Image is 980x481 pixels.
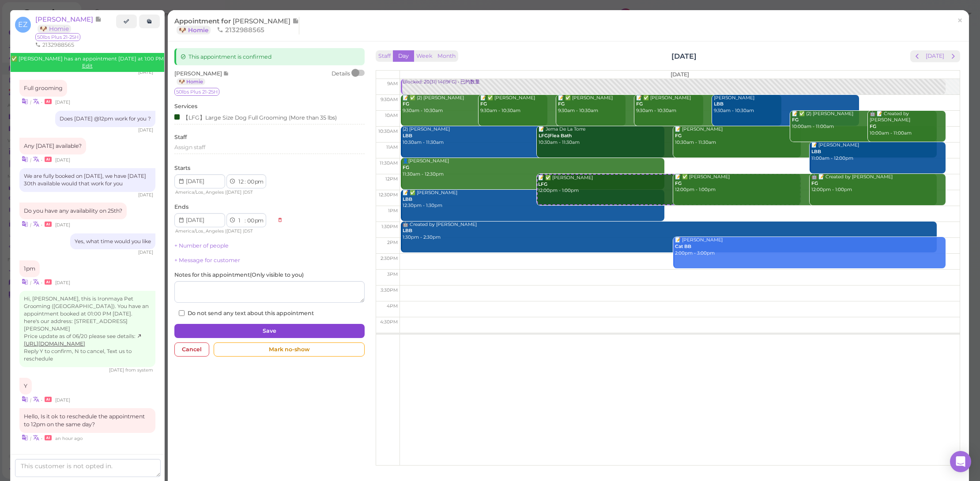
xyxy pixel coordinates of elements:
span: 08/21/2025 01:31pm [55,436,83,441]
div: Mark no-show [214,342,365,357]
span: from system [125,367,153,373]
label: Starts [174,164,190,172]
a: 🐶 Homie [177,78,205,85]
div: Details [332,70,350,86]
div: (2) [PERSON_NAME] 10:30am - 11:30am [402,126,664,146]
div: 1pm [19,260,40,277]
i: | [30,436,31,441]
b: FG [675,133,682,139]
a: + Number of people [174,242,229,249]
button: prev [910,50,924,62]
span: 3:30pm [381,287,398,293]
div: Hello, Is it ok to reschedule the appointment to 12pm on the same day? [19,408,155,433]
div: | | [174,188,273,196]
span: 08/18/2025 02:40pm [55,397,70,403]
span: 2pm [387,240,398,245]
span: Note [223,70,229,77]
span: 9am [387,81,398,86]
b: FG [558,101,565,107]
div: Yes, what time would you like [70,233,155,250]
button: [DATE] [923,50,947,62]
label: Notes for this appointment ( Only visible to you ) [174,271,304,279]
a: 🐶 Homie [38,25,71,33]
span: 08/18/2025 02:36pm [55,157,70,163]
span: 08/18/2025 02:40pm [109,367,125,373]
span: [DATE] [671,71,689,78]
div: 📝 ✅ [PERSON_NAME] 12:30pm - 1:30pm [402,190,664,209]
b: LFG|Flea Bath [539,133,572,139]
div: This appointment is confirmed [174,48,365,66]
div: Hi, [PERSON_NAME], this is Ironmaya Pet Grooming ([GEOGRAPHIC_DATA]). You have an appointment boo... [19,291,155,367]
span: [PERSON_NAME] [35,15,95,23]
label: Do not send any text about this appointment [179,309,314,317]
i: | [30,280,31,286]
div: We are fully booked on [DATE], we have [DATE] 30th available would that work for you [19,168,155,192]
div: • [19,219,155,229]
span: Note [292,17,299,25]
div: • [19,97,155,106]
button: Staff [376,50,393,62]
span: America/Los_Angeles [175,228,224,234]
span: 10am [385,113,398,118]
div: • [19,154,155,164]
b: FG [870,124,876,129]
span: 4pm [387,303,398,309]
b: FG [675,180,682,186]
input: Do not send any text about this appointment [179,310,185,316]
div: • [19,395,155,404]
span: 08/18/2025 02:40pm [55,280,70,286]
b: FG [403,101,409,107]
b: FG [636,101,643,107]
a: [URL][DOMAIN_NAME] [24,333,142,347]
i: | [30,222,31,228]
span: 1pm [388,208,398,214]
b: LBB [403,196,412,202]
div: 🤖 📝 Created by [PERSON_NAME] 12:00pm - 1:00pm [811,174,946,193]
div: 📝 ✅ (2) [PERSON_NAME] 9:30am - 10:30am [402,95,548,114]
span: Assign staff [174,144,205,150]
i: | [30,397,31,403]
span: 08/18/2025 02:35pm [138,127,153,133]
b: FG [811,180,818,186]
span: 1:30pm [381,224,398,229]
span: 08/18/2025 02:37pm [55,222,70,228]
a: 🐶 Homie [177,26,211,34]
div: Open Intercom Messenger [950,451,971,472]
span: America/Los_Angeles [175,189,224,195]
div: 📝 ✅ [PERSON_NAME] 9:30am - 10:30am [480,95,626,114]
button: Month [435,50,458,62]
div: Do you have any availability on 25th? [19,203,127,219]
span: 11:30am [380,160,398,166]
span: 50lbs Plus 21-25H [35,33,80,41]
a: + Message for customer [174,257,240,263]
span: 2132988565 [217,26,264,34]
span: 4:30pm [380,319,398,325]
b: LBB [714,101,724,107]
b: Cat BB [675,244,691,249]
div: 📝 ✅ [PERSON_NAME] 12:00pm - 1:00pm [675,174,937,193]
b: FG [480,101,487,107]
button: next [946,50,960,62]
span: 50lbs Plus 21-25H [174,88,219,96]
b: LBB [811,149,821,154]
button: Week [414,50,435,62]
a: [PERSON_NAME] 🐶 Homie [35,15,102,33]
b: LFG [538,181,547,187]
h2: [DATE] [671,51,697,61]
span: 12pm [385,176,398,182]
li: 2132988565 [33,41,76,49]
a: Edit [82,63,93,69]
div: • [19,433,155,442]
span: 08/18/2025 02:34pm [55,99,70,105]
span: DST [244,189,253,195]
div: 📝 [PERSON_NAME] 10:30am - 11:30am [675,126,937,146]
span: 08/18/2025 02:36pm [138,192,153,198]
div: 📝 [PERSON_NAME] 11:00am - 12:00pm [811,142,946,162]
div: Cancel [174,342,209,357]
span: 2:30pm [381,256,398,261]
span: 08/18/2025 02:38pm [138,249,153,255]
label: Staff [174,133,187,141]
b: LBB [403,133,412,139]
button: Save [174,324,365,338]
div: Any [DATE] available? [19,138,86,154]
